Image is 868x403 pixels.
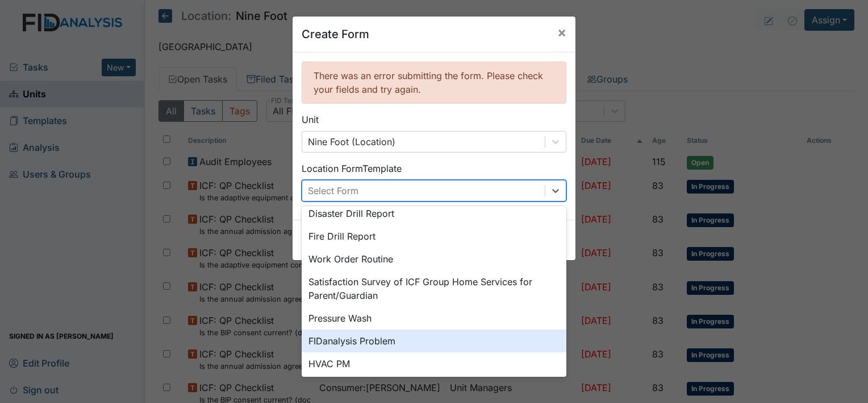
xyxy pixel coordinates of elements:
[302,113,319,126] label: Unit
[302,26,369,43] h5: Create Form
[308,135,395,149] div: Nine Foot (Location)
[557,24,566,40] span: ×
[302,330,566,352] div: FIDanalysis Problem
[302,352,566,375] div: HVAC PM
[302,225,566,248] div: Fire Drill Report
[302,307,566,330] div: Pressure Wash
[302,248,566,270] div: Work Order Routine
[302,270,566,307] div: Satisfaction Survey of ICF Group Home Services for Parent/Guardian
[308,184,358,198] div: Select Form
[302,375,566,398] div: IT Work Order
[548,17,575,48] button: Close
[302,162,402,175] label: Location Form Template
[302,202,566,225] div: Disaster Drill Report
[302,61,566,104] div: There was an error submitting the form. Please check your fields and try again.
